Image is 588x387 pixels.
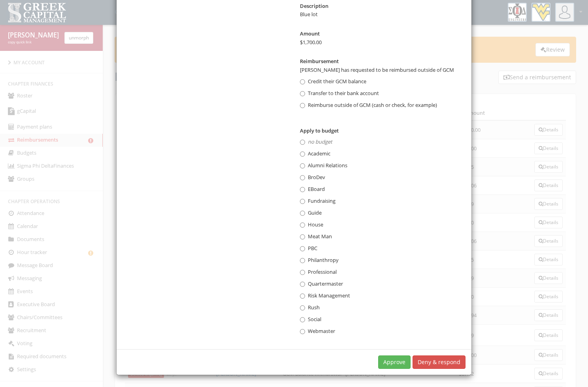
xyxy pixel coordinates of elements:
label: Webmaster [300,327,335,335]
button: Deny & respond [413,355,465,369]
label: EBoard [300,185,325,193]
input: Reimburse outside of GCM (cash or check, for example) [300,103,305,108]
input: PBC [300,246,305,251]
label: Guide [300,209,322,217]
dt: Description [300,2,465,10]
label: Credit their GCM balance [300,78,366,86]
input: Social [300,317,305,322]
input: Philanthropy [300,258,305,263]
input: Quartermaster [300,282,305,287]
input: Meat Man [300,234,305,239]
input: Credit their GCM balance [300,79,305,84]
input: Risk Management [300,294,305,299]
label: Rush [300,304,320,312]
dd: [PERSON_NAME] has requested to be reimbursed outside of GCM [300,66,465,109]
input: Academic [300,151,305,157]
input: Guide [300,211,305,216]
label: Alumni Relations [300,162,347,170]
em: no budget [308,138,332,145]
label: House [300,221,323,229]
input: House [300,222,305,228]
label: BroDev [300,174,325,181]
dt: Apply to budget [300,127,465,135]
label: Transfer to their bank account [300,90,379,97]
dt: Reimbursement [300,58,465,65]
dd: Blue lot [300,11,465,18]
label: Academic [300,150,330,158]
label: Meat Man [300,233,332,241]
input: EBoard [300,187,305,192]
label: Professional [300,268,337,276]
label: Philanthropy [300,256,339,264]
label: Risk Management [300,292,350,300]
label: Reimburse outside of GCM (cash or check, for example) [300,101,437,109]
input: Webmaster [300,329,305,334]
input: Rush [300,305,305,310]
label: PBC [300,245,317,252]
input: Transfer to their bank account [300,91,305,96]
input: Alumni Relations [300,163,305,168]
span: $1,700.00 [300,39,322,46]
input: BroDev [300,175,305,180]
label: Fundraising [300,197,335,205]
label: Social [300,316,321,323]
label: Quartermaster [300,280,343,288]
button: Approve [378,355,411,369]
input: Professional [300,270,305,275]
input: no budget [300,140,305,145]
input: Fundraising [300,199,305,204]
dt: Amount [300,30,465,37]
